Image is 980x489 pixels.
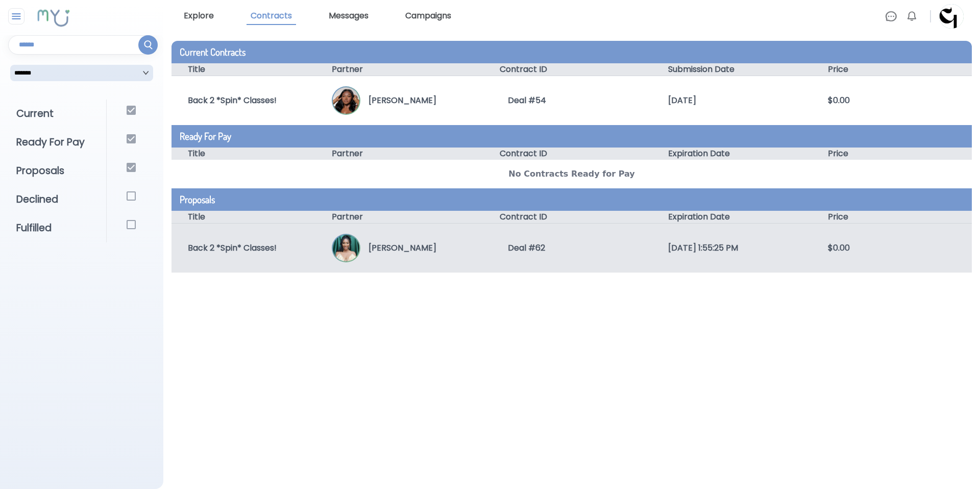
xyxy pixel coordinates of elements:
[492,94,652,107] div: Deal # 54
[492,63,652,76] div: Contract ID
[401,8,455,25] a: Campaigns
[8,100,106,128] div: Current
[652,148,812,160] div: Expiration Date
[492,148,652,160] div: Contract ID
[812,63,972,76] div: Price
[171,125,972,148] div: Ready For Pay
[333,87,359,114] img: Profile
[171,41,972,63] div: Current Contracts
[332,148,492,160] div: Partner
[10,10,23,22] img: Close sidebar
[492,242,652,254] div: Deal # 62
[332,211,492,223] div: Partner
[180,8,218,25] a: Explore
[812,94,972,107] div: $0.00
[332,63,492,76] div: Partner
[325,8,373,25] a: Messages
[812,211,972,223] div: Price
[652,242,812,254] div: [DATE] 1:55:25 PM
[360,242,436,254] p: [PERSON_NAME]
[171,63,332,76] div: Title
[360,94,436,107] p: [PERSON_NAME]
[171,188,972,211] div: Proposals
[247,8,296,25] a: Contracts
[652,63,812,76] div: Submission Date
[8,214,106,242] div: Fulfilled
[8,157,106,185] div: Proposals
[812,148,972,160] div: Price
[652,211,812,223] div: Expiration Date
[333,235,359,261] img: Profile
[8,185,106,214] div: Declined
[939,4,964,29] img: Profile
[492,211,652,223] div: Contract ID
[171,211,332,223] div: Title
[171,94,332,107] div: Back 2 *Spin* Classes!
[8,128,106,157] div: Ready For Pay
[171,148,332,160] div: Title
[171,242,332,254] div: Back 2 *Spin* Classes!
[885,10,897,22] img: Chat
[171,160,972,188] div: No Contracts Ready for Pay
[905,10,918,22] img: Bell
[812,242,972,254] div: $0.00
[652,94,812,107] div: [DATE]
